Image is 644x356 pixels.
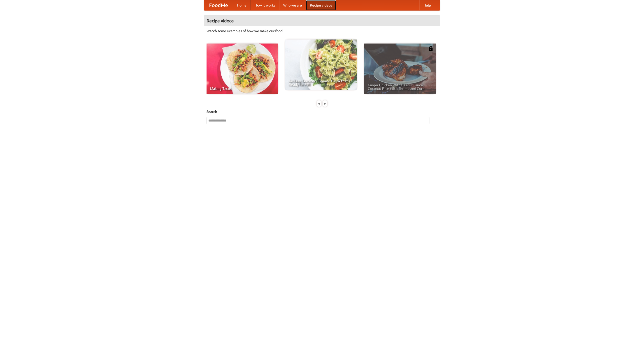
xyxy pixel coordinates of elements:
a: An Easy, Summery Tomato Pasta That's Ready for Fall [285,39,357,90]
a: Recipe videos [306,0,336,10]
a: Home [233,0,251,10]
img: 483408.png [428,46,433,51]
a: Help [419,0,435,10]
a: Making Tacos [207,44,278,94]
h5: Search [207,109,437,114]
div: « [317,100,321,107]
a: Who we are [279,0,306,10]
span: Making Tacos [210,87,274,90]
div: » [323,100,327,107]
h4: Recipe videos [204,16,440,26]
span: An Easy, Summery Tomato Pasta That's Ready for Fall [289,79,353,86]
a: How it works [251,0,279,10]
a: FoodMe [204,0,233,10]
p: Watch some examples of how we make our food! [207,28,437,33]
